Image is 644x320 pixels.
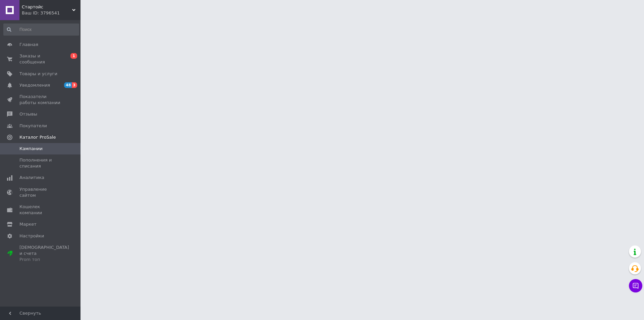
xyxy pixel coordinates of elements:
[19,134,56,140] span: Каталог ProSale
[19,186,62,198] span: Управление сайтом
[19,71,57,77] span: Товары и услуги
[19,157,62,169] span: Пополнения и списания
[64,82,72,88] span: 48
[19,53,62,65] span: Заказы и сообщения
[19,257,69,263] div: Prom топ
[22,4,72,10] span: Стартойс
[19,123,47,129] span: Покупатели
[19,175,44,181] span: Аналитика
[70,53,77,59] span: 1
[19,233,44,239] span: Настройки
[19,244,69,263] span: [DEMOGRAPHIC_DATA] и счета
[3,24,79,36] input: Поиск
[19,42,38,48] span: Главная
[19,111,37,117] span: Отзывы
[19,221,37,227] span: Маркет
[629,279,642,292] button: Чат с покупателем
[19,204,62,216] span: Кошелек компании
[22,10,80,16] div: Ваш ID: 3796541
[19,94,62,106] span: Показатели работы компании
[72,82,77,88] span: 3
[19,146,43,152] span: Кампании
[19,82,50,88] span: Уведомления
